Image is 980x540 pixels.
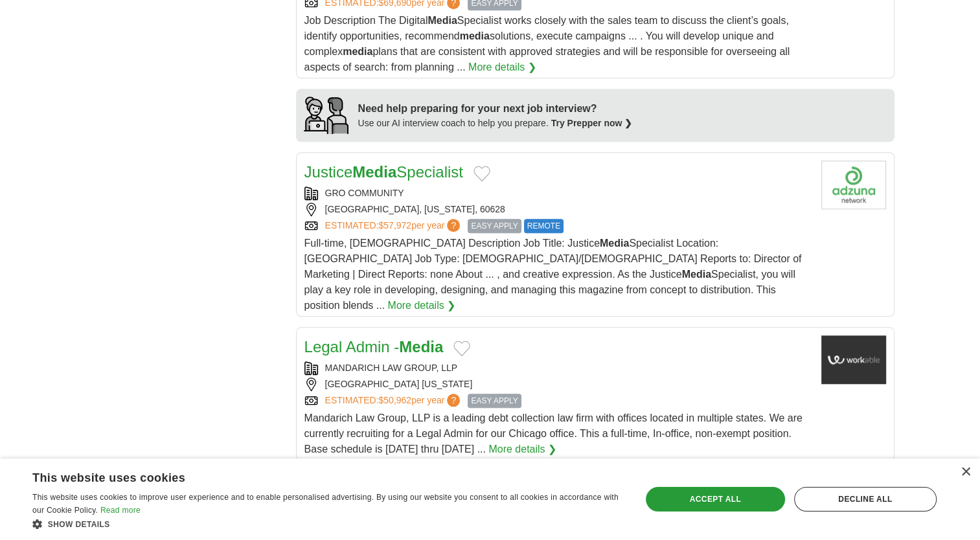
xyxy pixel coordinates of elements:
span: ? [447,394,460,407]
span: This website uses cookies to improve user experience and to enable personalised advertising. By u... [32,493,619,515]
span: Job Description The Digital Specialist works closely with the sales team to discuss the client’s ... [304,15,790,73]
div: Use our AI interview coach to help you prepare. [358,117,633,130]
a: More details ❯ [488,442,556,457]
div: [GEOGRAPHIC_DATA], [US_STATE], 60628 [304,203,811,216]
strong: media [343,46,372,57]
img: Company logo [821,335,886,384]
button: Add to favorite jobs [453,341,470,356]
div: Close [961,467,970,477]
div: MANDARICH LAW GROUP, LLP [304,361,811,375]
strong: Media [427,15,457,26]
span: Mandarich Law Group, LLP is a leading debt collection law firm with offices located in multiple s... [304,412,803,455]
span: REMOTE [524,219,564,233]
a: More details ❯ [387,298,455,313]
a: More details ❯ [468,60,536,75]
div: [GEOGRAPHIC_DATA] [US_STATE] [304,377,811,391]
div: GRO COMMUNITY [304,186,811,200]
strong: media [460,30,490,41]
div: This website uses cookies [32,466,591,486]
strong: Media [682,269,711,280]
a: JusticeMediaSpecialist [304,163,463,181]
strong: Media [399,338,443,355]
div: Show details [32,517,623,530]
span: EASY APPLY [468,394,521,408]
strong: Media [352,163,396,181]
a: ESTIMATED:$50,962per year? [325,394,463,408]
a: Read more, opens a new window [100,506,141,515]
div: Decline all [794,487,937,512]
button: Add to favorite jobs [473,166,490,181]
span: EASY APPLY [468,219,521,233]
span: ? [447,219,460,232]
a: ESTIMATED:$57,972per year? [325,219,463,233]
div: Accept all [646,487,785,512]
span: $57,972 [378,220,411,231]
a: Try Prepper now ❯ [551,118,633,128]
span: Full-time, [DEMOGRAPHIC_DATA] Description Job Title: Justice Specialist Location: [GEOGRAPHIC_DAT... [304,238,802,311]
a: Legal Admin -Media [304,338,444,355]
span: Show details [48,520,110,529]
strong: Media [600,238,629,249]
span: $50,962 [378,395,411,405]
img: Company logo [821,161,886,209]
div: Need help preparing for your next job interview? [358,101,633,117]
